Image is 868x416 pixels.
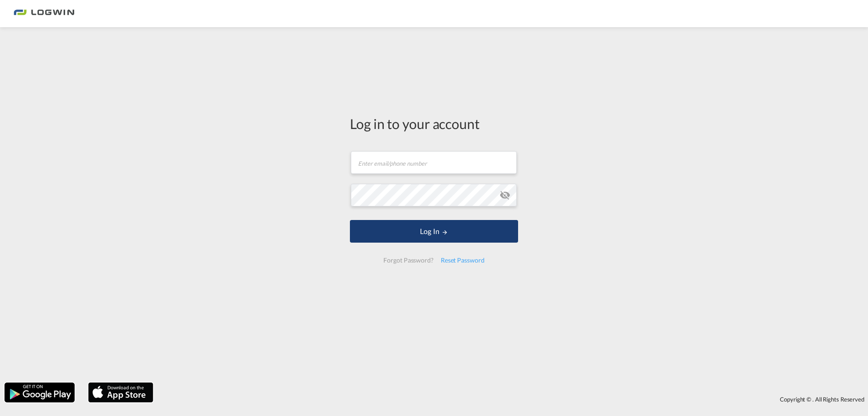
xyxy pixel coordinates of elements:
div: Copyright © . All Rights Reserved [158,392,868,407]
div: Log in to your account [350,114,518,133]
md-icon: icon-eye-off [500,190,510,201]
input: Enter email/phone number [351,151,517,174]
div: Forgot Password? [380,252,437,268]
img: bc73a0e0d8c111efacd525e4c8ad7d32.png [14,4,75,24]
button: LOGIN [350,220,518,243]
img: google.png [4,382,75,403]
div: Reset Password [437,252,488,268]
img: apple.png [87,382,154,403]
